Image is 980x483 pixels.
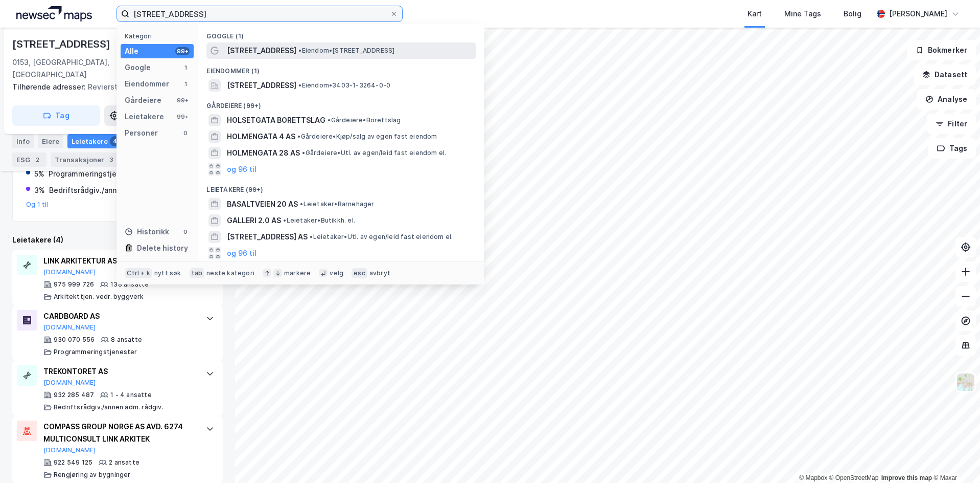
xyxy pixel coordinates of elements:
div: Eiendommer [125,78,169,90]
div: CARDBOARD AS [43,310,196,322]
div: Bolig [844,8,861,20]
button: Og 1 til [26,201,49,209]
span: HOLSETGATA BORETTSLAG [227,114,325,126]
button: Bokmerker [907,40,976,60]
span: • [297,133,300,140]
div: Ctrl + k [125,268,152,278]
div: 0153, [GEOGRAPHIC_DATA], [GEOGRAPHIC_DATA] [12,56,141,81]
div: Kart [748,8,762,20]
div: 930 070 556 [54,336,95,344]
div: 4 [110,136,120,146]
div: 99+ [175,47,190,55]
div: Rengjøring av bygninger [54,471,131,479]
div: 1 [181,63,190,72]
span: Eiendom • 3403-1-3264-0-0 [298,81,390,90]
span: • [310,233,313,240]
div: [STREET_ADDRESS] [12,36,112,52]
div: Historikk [125,226,169,238]
div: Leietakere (99+) [198,178,484,196]
div: Transaksjoner [51,152,121,167]
span: [STREET_ADDRESS] [227,45,296,57]
div: Kategori [125,32,194,40]
div: COMPASS GROUP NORGE AS AVD. 6274 MULTICONSULT LINK ARKITEK [43,421,196,445]
div: 99+ [175,113,190,121]
div: 138 ansatte [110,280,149,289]
span: Gårdeiere • Borettslag [328,116,401,124]
div: 99+ [175,96,190,104]
span: BASALTVEIEN 20 AS [227,198,298,210]
span: HOLMENGATA 4 AS [227,130,295,143]
button: Tags [928,138,976,159]
span: Eiendom • [STREET_ADDRESS] [298,47,394,55]
div: Delete history [137,242,188,254]
span: • [300,200,303,208]
button: Analyse [917,89,976,109]
div: TREKONTORET AS [43,365,196,378]
button: og 96 til [227,247,256,259]
div: Mine Tags [784,8,821,20]
div: Programmeringstjenester [54,348,137,356]
button: [DOMAIN_NAME] [43,323,96,332]
div: velg [330,269,343,277]
div: 8 ansatte [111,336,142,344]
div: neste kategori [206,269,254,277]
div: 932 285 487 [54,391,94,399]
div: 2 [32,155,42,165]
div: 0 [181,228,190,236]
span: • [283,216,286,224]
div: 3 [106,155,116,165]
input: Søk på adresse, matrikkel, gårdeiere, leietakere eller personer [129,6,390,21]
button: og 96 til [227,163,256,175]
span: • [298,81,301,89]
span: Leietaker • Utl. av egen/leid fast eiendom el. [310,233,453,241]
div: 0 [181,129,190,137]
div: Personer [125,127,158,139]
span: [STREET_ADDRESS] [227,79,296,92]
div: 3% [34,184,45,196]
div: ESG [12,152,46,167]
img: logo.a4113a55bc3d86da70a041830d287a7e.svg [16,6,92,21]
img: Z [956,372,975,392]
button: [DOMAIN_NAME] [43,446,96,454]
div: Revierstredet 4, Revierstredet 6 [12,81,215,93]
div: 1 - 4 ansatte [110,391,152,399]
div: Programmeringstjenester [49,168,139,180]
div: 922 549 125 [54,458,92,467]
button: Datasett [914,64,976,85]
span: Gårdeiere • Kjøp/salg av egen fast eiendom [297,133,437,141]
div: Leietakere (4) [12,234,223,246]
div: Eiere [38,134,63,148]
a: Mapbox [799,474,827,481]
div: Chat Widget [929,434,980,483]
div: 5% [34,168,44,180]
div: esc [352,268,367,278]
div: Google [125,61,151,74]
div: Leietakere [67,134,124,148]
button: [DOMAIN_NAME] [43,268,96,276]
div: Leietakere [125,111,164,123]
div: avbryt [369,269,390,277]
button: Tag [12,105,100,126]
div: markere [284,269,311,277]
span: HOLMENGATA 28 AS [227,147,300,159]
span: Gårdeiere • Utl. av egen/leid fast eiendom el. [302,149,446,157]
div: Arkitekttjen. vedr. byggverk [54,293,144,301]
div: tab [190,268,205,278]
span: Leietaker • Barnehager [300,200,374,208]
div: Eiendommer (1) [198,59,484,77]
div: Gårdeiere [125,94,161,106]
span: GALLERI 2.0 AS [227,214,281,227]
span: [STREET_ADDRESS] AS [227,231,308,243]
div: 975 999 726 [54,280,94,289]
div: Info [12,134,34,148]
a: OpenStreetMap [829,474,879,481]
div: Alle [125,45,138,57]
div: 1 [181,80,190,88]
button: Filter [927,114,976,134]
div: Bedriftsrådgiv./annen adm. rådgiv. [54,403,164,411]
span: Tilhørende adresser: [12,82,88,91]
span: • [302,149,305,157]
span: • [298,47,301,54]
div: [PERSON_NAME] [889,8,947,20]
span: • [328,116,331,124]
